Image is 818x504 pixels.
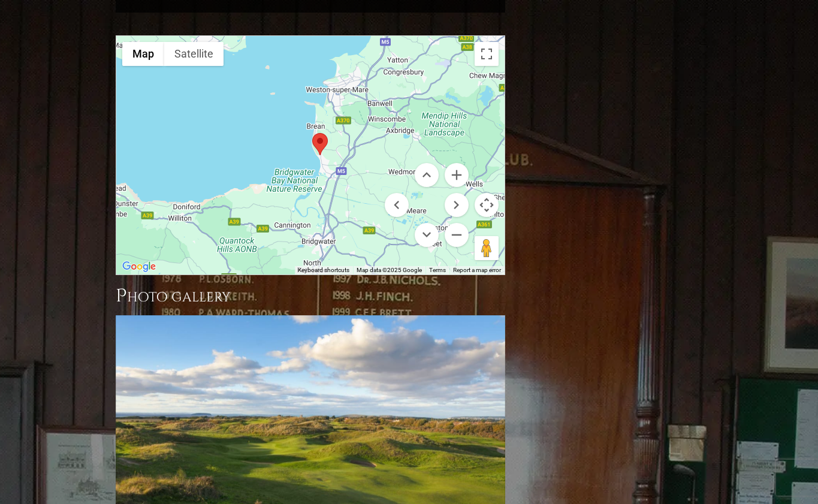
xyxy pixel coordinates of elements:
button: Show street map [122,42,164,66]
button: Map camera controls [475,193,499,217]
span: Map data ©2025 Google [357,267,422,273]
button: Zoom in [445,163,469,187]
a: Open this area in Google Maps (opens a new window) [119,259,159,274]
button: Toggle fullscreen view [475,42,499,66]
button: Drag Pegman onto the map to open Street View [475,236,499,260]
a: Terms (opens in new tab) [429,267,446,273]
button: Keyboard shortcuts [298,266,349,274]
h3: Photo Gallery [116,284,505,308]
button: Move left [385,193,409,217]
button: Show satellite imagery [164,42,224,66]
button: Zoom out [445,223,469,247]
button: Move up [415,163,439,187]
img: Google [119,259,159,274]
button: Move down [415,223,439,247]
button: Move right [445,193,469,217]
a: Report a map error [453,267,501,273]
